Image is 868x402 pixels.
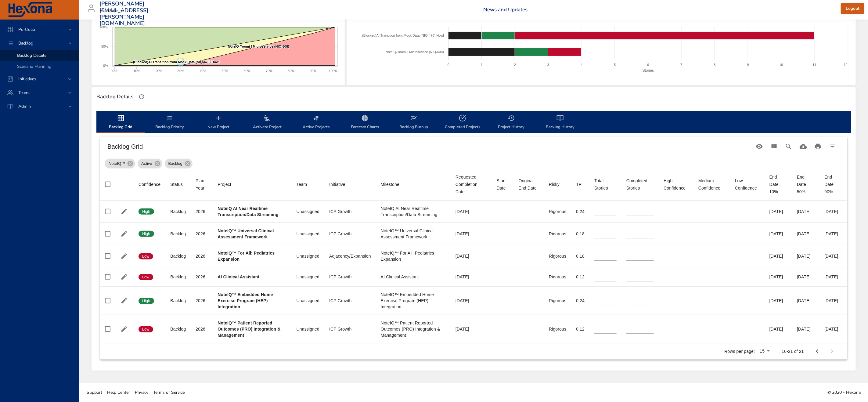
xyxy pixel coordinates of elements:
span: Low [139,327,153,332]
div: Sort [497,177,509,192]
span: Backlog Priority [149,114,190,131]
div: ICP Growth [329,231,371,237]
text: 1 [481,63,483,67]
div: Risky [549,181,560,188]
button: Edit Project Details [120,296,129,305]
button: Standard Views [752,139,767,154]
span: Project [218,181,286,188]
div: 2026 [196,208,208,215]
text: 10 [780,63,783,67]
div: NoteIQ™ Embedded Home Exercise Program (HEP) Integration [381,292,446,310]
a: News and Updates [483,6,528,13]
div: AI Clinical Assistant [381,274,446,280]
text: 70% [266,69,272,73]
span: High [139,298,154,304]
a: Help Center [105,386,132,399]
div: Start Date [497,177,509,192]
div: Status [170,181,183,188]
img: Hexona [7,2,53,17]
div: [DATE] [825,326,842,332]
div: High Confidence [664,177,689,192]
div: [DATE] [769,298,787,304]
div: NoteIQ™ Patient Reported Outcomes (PRO) Integration & Management [381,320,446,338]
span: Initiative [329,181,371,188]
span: Admin [13,103,36,109]
b: NoteIQ™ Patient Reported Outcomes (PRO) Integration & Management [218,321,280,338]
div: Adjacency/Expansion [329,253,371,259]
span: Status [170,181,186,188]
div: Backlog [170,208,186,215]
span: Privacy [135,389,148,395]
div: Backlog [165,159,193,168]
div: Backlog [170,298,186,304]
div: Initiative [329,181,345,188]
div: [DATE] [769,326,787,332]
div: Plan Year [196,177,208,192]
span: Low [139,274,153,280]
div: 0.24 [576,298,585,304]
span: Risky [549,181,566,188]
div: Sort [594,177,617,192]
span: Backlog Details [17,53,46,58]
text: 60% [244,69,250,73]
text: 8 [714,63,716,67]
text: 90% [310,69,317,73]
div: 15 [758,347,772,356]
a: Terms of Service [151,386,187,399]
text: 50% [222,69,228,73]
div: TP [576,181,582,188]
div: Requested Completion Date [456,173,487,195]
div: Project [218,181,231,188]
button: Search [781,139,796,154]
span: Total Stories [594,177,617,192]
button: Refresh Page [137,92,146,101]
span: TP [576,181,585,188]
div: Backlog [170,231,186,237]
div: Backlog [170,326,186,332]
button: View Columns [767,139,781,154]
div: [DATE] [456,208,487,215]
b: AI Clinical Assistant [218,274,259,279]
b: NoteIQ™ For All: Pediatrics Expansion [218,251,275,262]
text: NoteIQ-Yoomi | Microservice (NIQ-608) [228,45,289,48]
div: Table Toolbar [100,137,847,156]
div: Milestone [381,181,399,188]
div: Sort [735,177,760,192]
div: Unassigned [297,326,319,332]
div: Original End Date [519,177,539,192]
span: Backlog Burnup [393,114,434,131]
b: NoteIQ™ Embedded Home Exercise Program (HEP) Integration [218,292,273,309]
span: Terms of Service [153,389,185,395]
div: [DATE] [456,231,487,237]
text: 9 [747,63,749,67]
div: [DATE] [825,231,842,237]
div: ICP Growth [329,298,371,304]
div: [DATE] [797,298,815,304]
div: Rigorous [549,253,566,259]
text: 0% [103,64,108,67]
div: Medium Confidence [698,177,725,192]
span: High [139,231,154,237]
div: Sort [698,177,725,192]
span: © 2020 - Hexona [827,389,861,395]
div: Sort [576,181,582,188]
h3: [PERSON_NAME][EMAIL_ADDRESS][PERSON_NAME][DOMAIN_NAME] [99,1,149,27]
button: Edit Project Details [120,272,129,281]
div: ICP Growth [329,274,371,280]
div: Sort [170,181,183,188]
div: Sort [329,181,345,188]
div: NoteIQ™ Universal Clinical Assessment Framework [381,228,446,240]
button: Print [811,139,825,154]
span: Forecast Charts [344,114,386,131]
text: 30% [178,69,184,73]
text: (Blocked)AI Transition from Mock Data (NIQ-476) Howl [362,34,444,37]
span: Completed Projects [442,114,483,131]
span: Teams [13,90,35,96]
text: 50% [101,45,108,48]
div: 2026 [196,274,208,280]
div: NoteIQ™ For All: Pediatrics Expansion [381,250,446,262]
div: [DATE] [456,253,487,259]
